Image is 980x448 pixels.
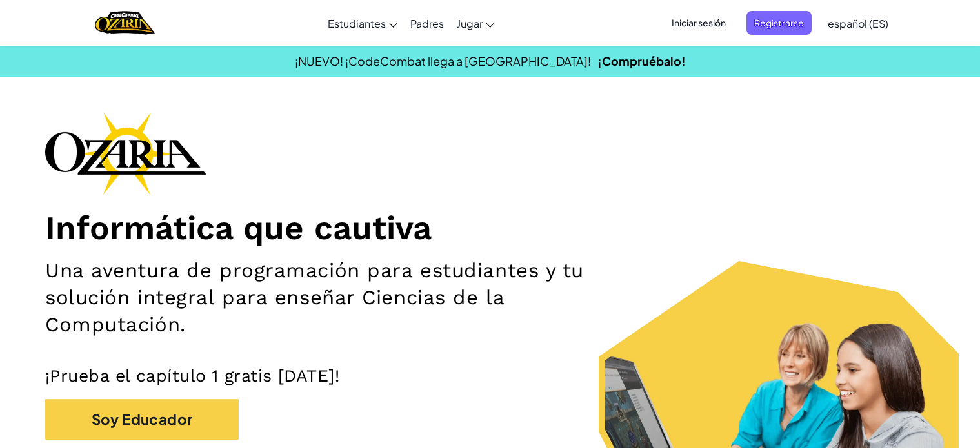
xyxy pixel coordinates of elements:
[328,17,386,30] span: Estudiantes
[45,365,935,386] p: ¡Prueba el capítulo 1 gratis [DATE]!
[45,399,239,440] button: Soy Educador
[746,11,812,35] button: Registrarse
[45,257,641,339] h2: Una aventura de programación para estudiantes y tu solución integral para enseñar Ciencias de la ...
[321,6,404,41] a: Estudiantes
[95,10,155,36] img: Home
[450,6,501,41] a: Jugar
[95,10,155,36] a: Ozaria by CodeCombat logo
[821,6,895,41] a: español (ES)
[457,17,483,30] span: Jugar
[45,112,206,195] img: Ozaria branding logo
[664,11,734,35] button: Iniciar sesión
[404,6,450,41] a: Padres
[45,208,935,248] h1: Informática que cautiva
[295,54,591,68] span: ¡NUEVO! ¡CodeCombat llega a [GEOGRAPHIC_DATA]!
[828,17,888,30] span: español (ES)
[597,54,686,68] a: ¡Compruébalo!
